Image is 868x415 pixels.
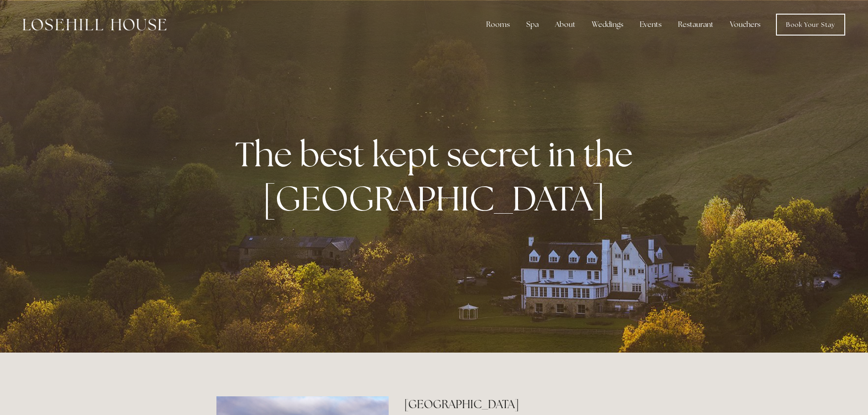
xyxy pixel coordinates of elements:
[723,15,768,34] a: Vouchers
[235,132,640,221] strong: The best kept secret in the [GEOGRAPHIC_DATA]
[479,15,517,34] div: Rooms
[404,396,652,412] h2: [GEOGRAPHIC_DATA]
[632,15,669,34] div: Events
[585,15,631,34] div: Weddings
[23,19,166,31] img: Losehill House
[548,15,583,34] div: About
[671,15,721,34] div: Restaurant
[776,14,845,36] a: Book Your Stay
[519,15,546,34] div: Spa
